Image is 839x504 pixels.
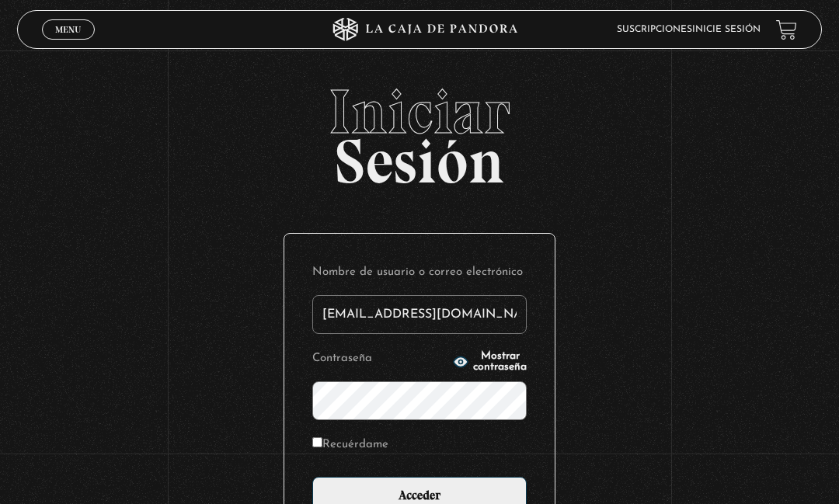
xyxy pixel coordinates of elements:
[617,25,692,34] a: Suscripciones
[312,262,527,283] label: Nombre de usuario o correo electrónico
[55,25,81,34] span: Menu
[17,81,823,180] h2: Sesión
[473,351,527,373] span: Mostrar contraseña
[453,351,527,373] button: Mostrar contraseña
[312,437,322,447] input: Recuérdame
[312,348,448,369] label: Contraseña
[50,38,87,49] span: Cerrar
[312,434,388,455] label: Recuérdame
[17,81,823,143] span: Iniciar
[776,19,797,40] a: View your shopping cart
[692,25,761,34] a: Inicie sesión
